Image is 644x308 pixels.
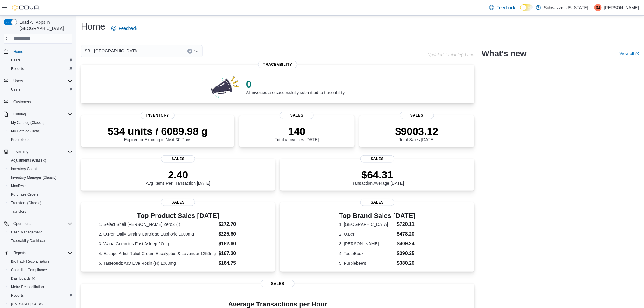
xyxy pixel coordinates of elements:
span: My Catalog (Classic) [9,119,72,126]
a: Feedback [109,22,140,34]
span: Users [11,77,72,85]
span: Users [9,86,72,93]
p: Updated 1 minute(s) ago [428,52,474,57]
p: 534 units / 6089.98 g [108,125,208,137]
button: Open list of options [194,49,199,54]
span: BioTrack Reconciliation [9,258,72,265]
dd: $164.75 [219,260,257,267]
span: Catalog [11,110,72,118]
button: Canadian Compliance [6,266,75,274]
a: Reports [9,292,26,299]
span: Users [13,79,23,83]
dt: 4. TasteBudz [339,250,394,257]
button: Users [11,77,25,85]
p: | [591,4,592,11]
span: Sales [161,155,195,163]
span: Operations [13,221,31,226]
span: Manifests [11,184,26,188]
a: Feedback [487,2,518,14]
a: Dashboards [9,275,38,282]
div: Transaction Average [DATE] [351,169,404,186]
dd: $380.20 [397,260,415,267]
dt: 5. Purplebee's [339,260,394,266]
span: Dark Mode [520,11,521,11]
button: Users [6,56,75,65]
img: Cova [12,5,40,11]
button: Clear input [187,49,192,54]
p: 140 [275,125,319,137]
span: Sales [360,199,394,206]
button: Traceabilty Dashboard [6,236,75,245]
span: Home [11,48,72,55]
dd: $720.11 [397,221,415,228]
button: Reports [6,65,75,73]
span: Dashboards [11,276,35,281]
button: Users [1,77,75,85]
span: Transfers (Classic) [11,201,41,205]
a: Canadian Compliance [9,266,49,274]
span: Reports [11,249,72,257]
span: Operations [11,220,72,227]
span: Purchase Orders [11,192,39,197]
span: Users [11,58,20,63]
img: 0 [209,74,241,99]
a: Inventory Manager (Classic) [9,174,59,181]
svg: External link [635,52,639,56]
dt: 1. [GEOGRAPHIC_DATA] [339,221,394,227]
h3: Top Brand Sales [DATE] [339,212,415,219]
a: Transfers [9,208,29,215]
span: Manifests [9,182,72,190]
dd: $390.25 [397,250,415,257]
a: Dashboards [6,274,75,283]
dd: $409.24 [397,240,415,247]
button: Reports [1,249,75,257]
span: Canadian Compliance [9,266,72,274]
span: Adjustments (Classic) [9,157,72,164]
button: Purchase Orders [6,190,75,199]
span: Metrc Reconciliation [11,285,44,289]
a: Purchase Orders [9,191,41,198]
dt: 2. O.pen [339,231,394,237]
dt: 2. O.Pen Daily Strains Cartridge Euphoric 1000mg [99,231,216,237]
button: Inventory Count [6,165,75,173]
span: Sales [261,280,295,287]
a: My Catalog (Classic) [9,119,47,126]
button: Catalog [11,110,28,118]
dt: 1. Select Shelf [PERSON_NAME] ZeroZ (I) [99,221,216,227]
span: Metrc Reconciliation [9,283,72,291]
span: Transfers [9,208,72,215]
input: Dark Mode [520,4,533,11]
a: Inventory Count [9,165,39,173]
button: Manifests [6,182,75,190]
dt: 3. [PERSON_NAME] [339,241,394,247]
span: My Catalog (Beta) [11,129,40,134]
p: 2.40 [146,169,210,181]
button: Users [6,85,75,94]
a: Adjustments (Classic) [9,157,49,164]
button: Home [1,47,75,56]
a: [US_STATE] CCRS [9,300,45,308]
dt: 4. Escape Artist Relief Cream Eucalyptus & Lavender 1250mg [99,250,216,257]
span: Inventory [13,149,28,154]
p: $64.31 [351,169,404,181]
span: Feedback [497,5,515,11]
span: Users [11,87,20,92]
span: Traceabilty Dashboard [9,237,72,244]
span: Users [9,57,72,64]
dt: 5. Tastebudz AIO Live Rosin (H) 1000mg [99,260,216,266]
span: Sales [400,112,434,119]
button: Transfers (Classic) [6,199,75,207]
span: Transfers [11,209,26,214]
dd: $167.20 [219,250,257,257]
p: 0 [246,78,346,90]
button: Adjustments (Classic) [6,156,75,165]
p: $9003.12 [395,125,439,137]
button: Inventory Manager (Classic) [6,173,75,182]
span: Sales [360,155,394,163]
span: SJ [596,4,600,11]
span: Sales [280,112,314,119]
button: Catalog [1,110,75,118]
button: Metrc Reconciliation [6,283,75,291]
a: Traceabilty Dashboard [9,237,50,244]
span: Traceabilty Dashboard [11,238,47,243]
